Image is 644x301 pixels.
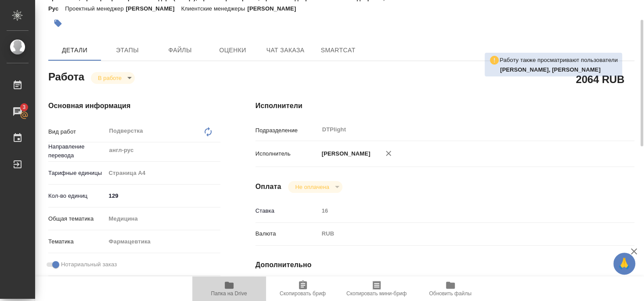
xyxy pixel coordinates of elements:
div: Фармацевтика [106,234,220,249]
p: Тематика [48,237,106,246]
button: В работе [95,74,124,82]
span: Этапы [106,45,148,56]
span: 🙏 [617,254,632,273]
input: Пустое поле [319,204,603,217]
h2: Работа [48,68,84,84]
p: Кол-во единиц [48,192,106,200]
span: Нотариальный заказ [61,260,117,269]
span: 3 [17,103,31,112]
p: Клиентские менеджеры [181,5,248,12]
span: SmartCat [317,45,359,56]
p: [PERSON_NAME] [247,5,302,12]
a: 3 [2,101,33,123]
span: Обновить файлы [429,290,471,297]
p: Подразделение [255,126,319,135]
button: Добавить тэг [48,14,68,33]
h4: Основная информация [48,101,220,111]
p: [PERSON_NAME] [126,5,181,12]
div: В работе [91,72,135,84]
span: Оценки [212,45,254,56]
h4: Дополнительно [255,260,634,270]
p: Общая тематика [48,214,106,223]
div: Страница А4 [106,166,220,181]
p: Тарифные единицы [48,169,106,178]
p: Исполнитель [255,149,319,158]
div: Медицина [106,211,220,226]
input: ✎ Введи что-нибудь [106,189,220,202]
span: Детали [54,45,96,56]
p: Направление перевода [48,142,106,160]
h4: Оплата [255,181,281,192]
button: Обновить файлы [414,276,487,301]
button: Скопировать бриф [266,276,340,301]
span: Скопировать бриф [280,290,326,297]
span: Скопировать мини-бриф [346,290,407,297]
button: Папка на Drive [192,276,266,301]
button: 🙏 [613,253,635,275]
p: [PERSON_NAME] [319,149,371,158]
p: Горшкова Валентина, Петрова Валерия [500,65,618,74]
h2: 2064 RUB [576,72,624,87]
p: Вид работ [48,127,106,136]
div: В работе [288,181,342,193]
b: [PERSON_NAME], [PERSON_NAME] [500,66,601,73]
p: Ставка [255,207,319,215]
p: Проектный менеджер [65,5,126,12]
button: Удалить исполнителя [379,144,398,163]
span: Файлы [159,45,201,56]
button: Скопировать мини-бриф [340,276,414,301]
div: RUB [319,226,603,241]
h4: Исполнители [255,101,634,111]
p: Валюта [255,229,319,238]
span: Чат заказа [264,45,306,56]
span: Папка на Drive [211,290,247,297]
button: Не оплачена [292,183,331,191]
